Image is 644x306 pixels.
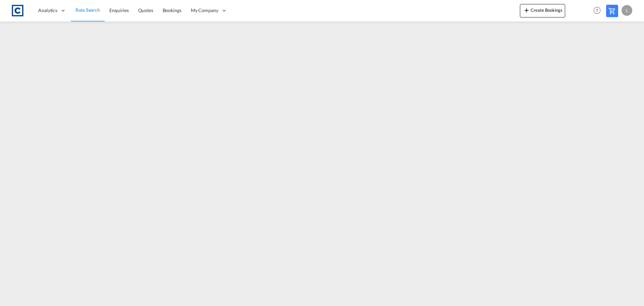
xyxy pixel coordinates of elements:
span: Enquiries [109,7,129,13]
span: Bookings [163,7,181,13]
md-icon: icon-plus 400-fg [523,6,531,14]
span: Help [591,5,603,16]
span: Rate Search [75,7,100,13]
div: Help [591,5,606,17]
span: Quotes [138,7,153,13]
button: icon-plus 400-fgCreate Bookings [520,4,565,17]
span: Analytics [38,7,57,14]
div: L [622,5,632,16]
span: My Company [191,7,218,14]
img: 1fdb9190129311efbfaf67cbb4249bed.jpeg [10,3,25,18]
